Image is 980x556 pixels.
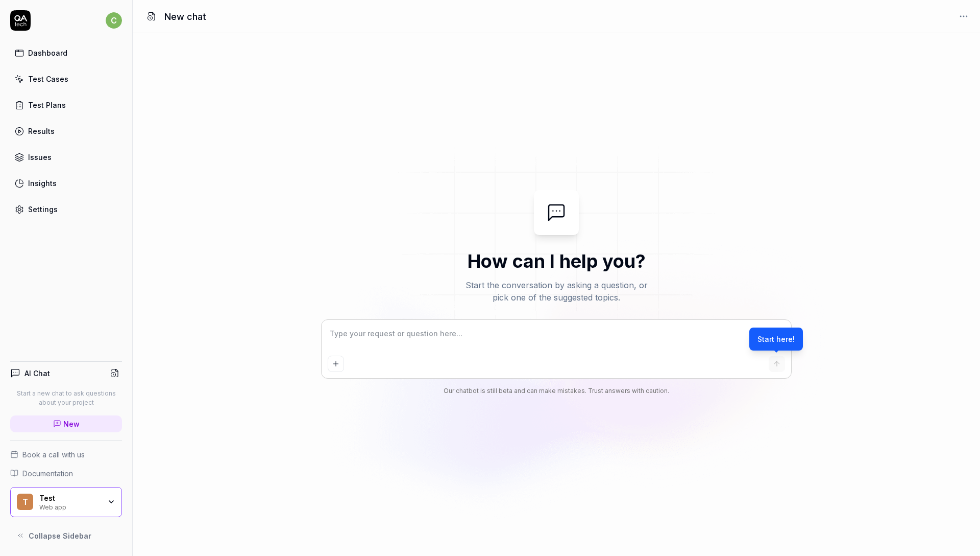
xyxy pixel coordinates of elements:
[106,12,122,29] span: c
[10,199,122,219] a: Settings
[24,368,50,379] h4: AI Chat
[10,147,122,167] a: Issues
[28,48,67,58] div: Dashboard
[328,356,344,372] button: Add attachment
[10,121,122,141] a: Results
[39,494,101,503] div: Test
[10,69,122,89] a: Test Cases
[29,530,91,541] span: Collapse Sidebar
[28,204,58,215] div: Settings
[63,419,80,429] span: New
[10,43,122,63] a: Dashboard
[10,468,122,479] a: Documentation
[749,328,803,351] div: Start here!
[10,173,122,193] a: Insights
[28,126,55,136] div: Results
[10,449,122,460] a: Book a call with us
[39,502,101,511] div: Web app
[10,415,122,432] a: New
[10,95,122,115] a: Test Plans
[10,389,122,407] p: Start a new chat to ask questions about your project
[10,487,122,518] button: TTestWeb app
[106,10,122,31] button: c
[28,100,66,110] div: Test Plans
[17,494,33,510] span: T
[22,468,73,479] span: Documentation
[322,386,791,396] div: Our chatbot is still beta and can make mistakes. Trust answers with caution.
[28,152,52,163] div: Issues
[164,10,206,24] h1: New chat
[28,178,57,189] div: Insights
[28,74,68,84] div: Test Cases
[10,525,122,546] button: Collapse Sidebar
[22,449,85,460] span: Book a call with us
